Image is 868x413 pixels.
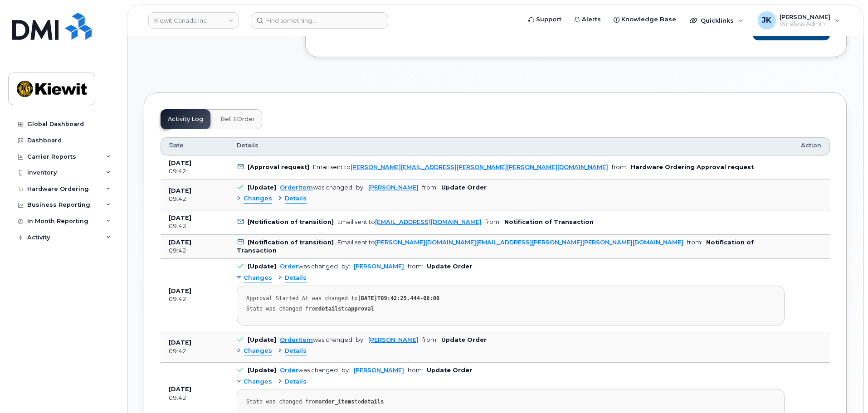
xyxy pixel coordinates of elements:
a: [PERSON_NAME][DOMAIN_NAME][EMAIL_ADDRESS][PERSON_NAME][PERSON_NAME][DOMAIN_NAME] [375,239,683,246]
div: 09:42 [169,247,220,255]
a: OrderItem [280,184,313,191]
a: [PERSON_NAME] [368,336,419,343]
div: was changed [280,263,338,270]
a: [PERSON_NAME][EMAIL_ADDRESS][PERSON_NAME][PERSON_NAME][DOMAIN_NAME] [351,164,608,170]
div: was changed [280,184,352,191]
strong: details [361,398,384,405]
a: [EMAIL_ADDRESS][DOMAIN_NAME] [375,219,482,225]
div: State was changed from to [246,306,775,312]
a: Order [280,367,298,374]
div: was changed [280,336,352,343]
b: Update Order [427,263,472,270]
span: Knowledge Base [621,15,676,24]
a: Kiewit Canada Inc [148,12,239,29]
b: [DATE] [169,239,191,246]
b: [Update] [248,336,276,343]
b: [Update] [248,184,276,191]
div: 09:42 [169,347,220,355]
b: [Notification of transition] [248,239,334,246]
b: [Update] [248,263,276,270]
div: 09:42 [169,167,220,175]
span: Bell eOrder [220,116,255,123]
span: Details [237,141,258,150]
a: Knowledge Base [607,10,683,29]
strong: order_items [318,398,354,405]
span: by: [341,263,350,270]
span: Alerts [582,15,601,24]
span: Details [285,194,307,203]
a: Support [522,10,568,29]
div: State was changed from to [246,398,775,405]
a: Alerts [568,10,607,29]
a: Order [280,263,298,270]
div: 09:42 [169,295,220,303]
div: Jamie Krussel [751,11,846,29]
div: Email sent to [337,239,683,246]
div: was changed [280,367,338,374]
b: Notification of Transaction [504,219,594,225]
span: from: [408,263,423,270]
span: Details [285,378,307,386]
span: JK [762,15,771,26]
strong: approval [348,306,374,312]
b: Update Order [441,336,487,343]
a: [PERSON_NAME] [354,367,404,374]
span: Date [169,141,184,150]
span: by: [356,336,365,343]
a: [PERSON_NAME] [368,184,419,191]
span: Support [536,15,561,24]
b: Update Order [441,184,487,191]
b: Update Order [427,367,472,374]
div: 09:42 [169,195,220,203]
div: Approval Started At was changed to [246,295,775,302]
span: from: [612,164,627,170]
span: from: [687,239,702,246]
span: from: [422,184,438,191]
iframe: Messenger Launcher [829,374,861,406]
span: from: [485,219,501,225]
span: from: [408,367,423,374]
span: Details [285,274,307,282]
b: [Notification of transition] [248,219,334,225]
strong: details [318,306,341,312]
span: Changes [244,347,272,355]
b: [Approval request] [248,164,309,170]
input: Find something... [251,12,388,29]
b: [DATE] [169,187,191,194]
a: [PERSON_NAME] [354,263,404,270]
span: Changes [244,194,272,203]
span: Quicklinks [701,17,734,24]
b: [DATE] [169,386,191,393]
div: 09:42 [169,222,220,230]
b: Hardware Ordering Approval request [631,164,754,170]
b: [DATE] [169,214,191,221]
div: Quicklinks [683,11,750,29]
span: by: [356,184,365,191]
div: 09:42 [169,394,220,402]
strong: [DATE]T09:42:25.444-06:00 [358,295,440,301]
span: Wireless Admin [780,20,830,28]
b: [DATE] [169,339,191,346]
span: [PERSON_NAME] [780,13,830,20]
div: Email sent to [337,219,482,225]
b: [DATE] [169,160,191,166]
b: [Update] [248,367,276,374]
div: Email sent to [313,164,608,170]
a: OrderItem [280,336,313,343]
span: from: [422,336,438,343]
span: Changes [244,274,272,282]
b: [DATE] [169,287,191,294]
span: Details [285,347,307,355]
b: Notification of Transaction [237,239,754,254]
th: Action [793,137,830,155]
span: Changes [244,378,272,386]
span: by: [341,367,350,374]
